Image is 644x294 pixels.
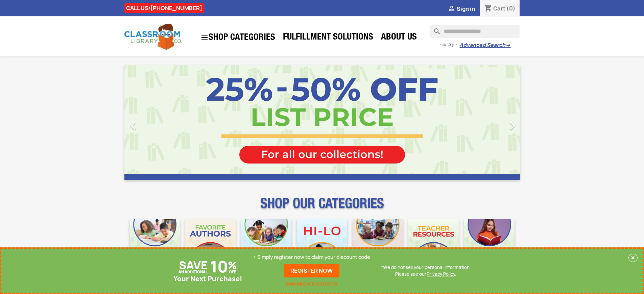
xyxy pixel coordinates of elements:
i: search [430,25,438,33]
img: CLC_Dyslexia_Mobile.jpg [464,219,515,269]
span: Sign in [457,5,475,13]
span: (0) [506,5,516,12]
a: [PHONE_NUMBER] [150,4,202,12]
img: CLC_Favorite_Authors_Mobile.jpg [185,219,236,269]
span: - or try - [439,41,459,48]
ul: Carousel container [124,65,520,180]
a: Advanced Search→ [459,42,510,49]
i:  [504,117,521,134]
i: shopping_cart [484,5,492,13]
span: → [505,42,510,49]
a: Next [460,65,520,180]
a:  Sign in [448,5,475,13]
a: About Us [378,31,420,45]
input: Search [430,25,520,38]
div: CALL US: [124,3,204,13]
a: Previous [124,65,184,180]
i:  [448,5,456,13]
i:  [200,33,209,42]
a: SHOP CATEGORIES [197,30,279,45]
i:  [125,117,142,134]
img: CLC_Fiction_Nonfiction_Mobile.jpg [353,219,403,269]
span: Cart [493,5,505,12]
p: SHOP OUR CATEGORIES [124,201,520,214]
img: CLC_Phonics_And_Decodables_Mobile.jpg [241,219,291,269]
img: CLC_Teacher_Resources_Mobile.jpg [408,219,459,269]
img: Classroom Library Company [124,24,182,50]
img: CLC_HiLo_Mobile.jpg [297,219,347,269]
img: CLC_Bulk_Mobile.jpg [130,219,180,269]
a: Fulfillment Solutions [280,31,377,45]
